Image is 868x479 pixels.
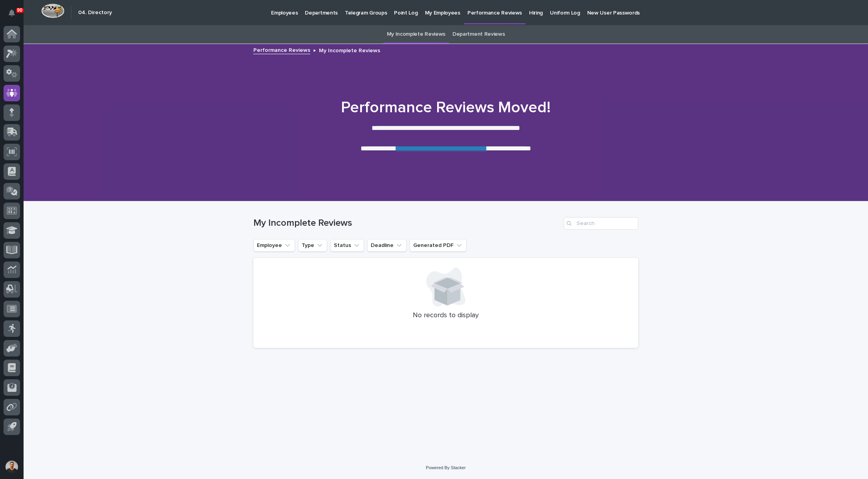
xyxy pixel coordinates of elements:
[319,46,380,54] p: My Incomplete Reviews
[253,239,295,252] button: Employee
[41,4,64,18] img: Workspace Logo
[263,311,629,320] p: No records to display
[330,239,364,252] button: Status
[452,25,505,44] a: Department Reviews
[10,9,20,22] div: Notifications90
[253,218,560,229] h1: My Incomplete Reviews
[78,9,112,16] h2: 04. Directory
[4,5,20,21] button: Notifications
[4,459,20,475] button: users-avatar
[564,217,638,230] input: Search
[387,25,446,44] a: My Incomplete Reviews
[253,45,310,54] a: Performance Reviews
[410,239,467,252] button: Generated PDF
[426,465,465,470] a: Powered By Stacker
[253,98,638,117] h1: Performance Reviews Moved!
[367,239,407,252] button: Deadline
[298,239,327,252] button: Type
[17,7,22,13] p: 90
